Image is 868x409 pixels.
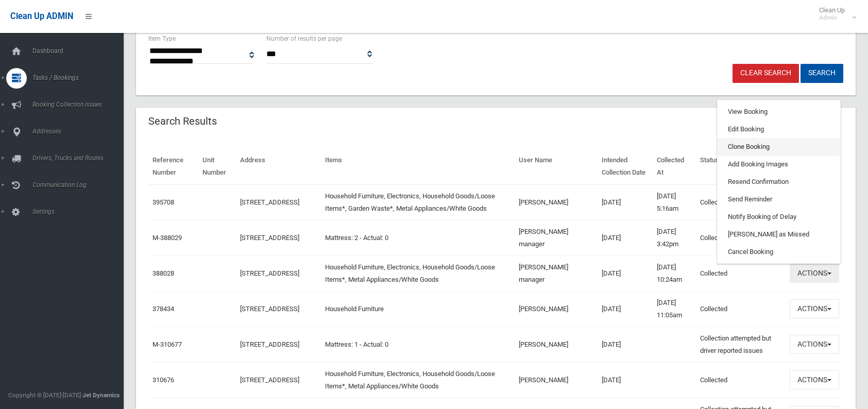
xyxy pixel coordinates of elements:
td: Collected [696,291,786,327]
button: Actions [790,264,839,283]
td: [PERSON_NAME] [515,184,598,220]
span: Settings [29,208,131,215]
td: Mattress: 1 - Actual: 0 [321,327,515,362]
a: Edit Booking [718,121,840,138]
th: Status [696,149,786,184]
td: [DATE] [598,255,652,291]
th: User Name [515,149,598,184]
td: Collected [696,255,786,291]
th: Address [236,149,321,184]
a: 388028 [152,269,174,277]
span: Addresses [29,128,131,135]
a: [STREET_ADDRESS] [240,305,299,313]
a: [STREET_ADDRESS] [240,269,299,277]
td: Collection attempted but driver reported issues [696,327,786,362]
a: M-388029 [152,234,182,242]
th: Unit Number [198,149,236,184]
a: [PERSON_NAME] as Missed [718,226,840,243]
td: Mattress: 2 - Actual: 0 [321,220,515,255]
button: Actions [790,370,839,389]
td: Collected [696,184,786,220]
td: [DATE] [598,291,652,327]
span: Communication Log [29,181,131,189]
a: Send Reminder [718,191,840,208]
a: 378434 [152,305,174,313]
td: [DATE] 5:16am [653,184,696,220]
button: Actions [790,299,839,318]
a: [STREET_ADDRESS] [240,198,299,206]
a: [STREET_ADDRESS] [240,376,299,384]
td: Household Furniture, Electronics, Household Goods/Loose Items*, Metal Appliances/White Goods [321,362,515,398]
a: Clear Search [733,64,799,83]
span: Booking Collection Issues [29,101,131,108]
span: Drivers, Trucks and Routes [29,155,131,162]
small: Admin [819,14,845,22]
th: Intended Collection Date [598,149,652,184]
td: Household Furniture, Electronics, Household Goods/Loose Items*, Metal Appliances/White Goods [321,255,515,291]
span: Copyright © [DATE]-[DATE] [8,391,81,399]
a: Notify Booking of Delay [718,208,840,226]
th: Items [321,149,515,184]
td: [DATE] 10:24am [653,255,696,291]
span: Clean Up [814,6,855,22]
strong: Jet Dynamics [82,391,120,399]
td: [PERSON_NAME] [515,362,598,398]
span: Clean Up ADMIN [10,11,73,21]
a: Cancel Booking [718,243,840,261]
td: Collected [696,362,786,398]
td: [DATE] [598,327,652,362]
label: Item Type [148,33,176,44]
td: Household Furniture [321,291,515,327]
a: Clone Booking [718,138,840,156]
span: Tasks / Bookings [29,74,131,81]
header: Search Results [136,111,229,131]
th: Reference Number [148,149,198,184]
button: Search [801,64,843,83]
td: [DATE] [598,220,652,255]
span: Dashboard [29,47,131,55]
td: [DATE] [598,184,652,220]
td: [PERSON_NAME] manager [515,255,598,291]
a: M-310677 [152,340,182,348]
td: [DATE] 3:42pm [653,220,696,255]
button: Actions [790,335,839,354]
a: View Booking [718,103,840,121]
a: [STREET_ADDRESS] [240,234,299,242]
th: Collected At [653,149,696,184]
td: [DATE] [598,362,652,398]
label: Number of results per page [266,33,342,44]
td: Household Furniture, Electronics, Household Goods/Loose Items*, Garden Waste*, Metal Appliances/W... [321,184,515,220]
a: Add Booking Images [718,156,840,173]
a: [STREET_ADDRESS] [240,340,299,348]
td: [PERSON_NAME] [515,291,598,327]
td: Collected [696,220,786,255]
a: 310676 [152,376,174,384]
a: 395708 [152,198,174,206]
td: [PERSON_NAME] manager [515,220,598,255]
td: [PERSON_NAME] [515,327,598,362]
a: Resend Confirmation [718,173,840,191]
td: [DATE] 11:05am [653,291,696,327]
